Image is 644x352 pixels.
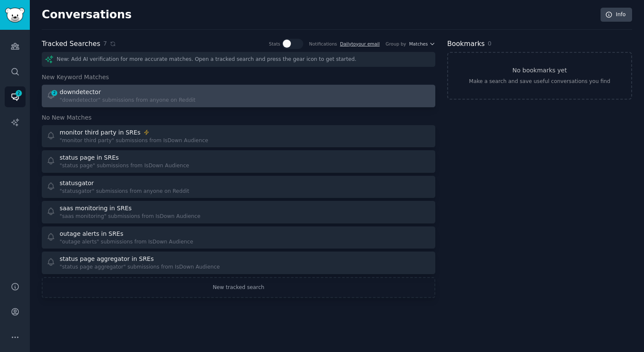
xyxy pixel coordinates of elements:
[60,238,193,246] div: "outage alerts" submissions from IsDown Audience
[60,137,208,145] div: "monitor third party" submissions from IsDown Audience
[409,41,435,47] button: Matches
[469,78,610,86] div: Make a search and save useful conversations you find
[60,128,141,137] div: monitor third party in SREs
[51,90,58,96] span: 2
[42,52,435,67] div: New: Add AI verification for more accurate matches. Open a tracked search and press the gear icon...
[488,40,492,47] span: 0
[385,41,406,47] div: Group by
[5,8,25,23] img: GummySearch logo
[309,41,337,47] div: Notifications
[409,41,428,47] span: Matches
[42,113,92,122] span: No New Matches
[60,204,132,213] div: saas monitoring in SREs
[42,226,435,249] a: outage alerts in SREs"outage alerts" submissions from IsDown Audience
[60,162,189,170] div: "status page" submissions from IsDown Audience
[60,97,195,104] div: "downdetector" submissions from anyone on Reddit
[15,90,23,96] span: 2
[60,188,189,195] div: "statusgator" submissions from anyone on Reddit
[60,255,154,263] div: status page aggregator in SREs
[42,8,132,22] h2: Conversations
[42,73,109,82] span: New Keyword Matches
[42,39,100,49] h2: Tracked Searches
[447,39,485,49] h2: Bookmarks
[42,201,435,223] a: saas monitoring in SREs"saas monitoring" submissions from IsDown Audience
[60,263,220,271] div: "status page aggregator" submissions from IsDown Audience
[42,125,435,148] a: monitor third party in SREs"monitor third party" submissions from IsDown Audience
[42,277,435,298] a: New tracked search
[447,52,632,100] a: No bookmarks yetMake a search and save useful conversations you find
[103,39,107,48] span: 7
[60,88,101,97] div: downdetector
[5,86,26,107] a: 2
[42,252,435,274] a: status page aggregator in SREs"status page aggregator" submissions from IsDown Audience
[269,41,280,47] div: Stats
[601,8,632,22] a: Info
[42,150,435,173] a: status page in SREs"status page" submissions from IsDown Audience
[60,153,119,162] div: status page in SREs
[60,229,124,238] div: outage alerts in SREs
[42,85,435,107] a: 2downdetector"downdetector" submissions from anyone on Reddit
[42,176,435,198] a: statusgator"statusgator" submissions from anyone on Reddit
[340,41,379,46] a: Dailytoyour email
[60,179,94,188] div: statusgator
[60,213,201,220] div: "saas monitoring" submissions from IsDown Audience
[512,66,567,75] h3: No bookmarks yet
